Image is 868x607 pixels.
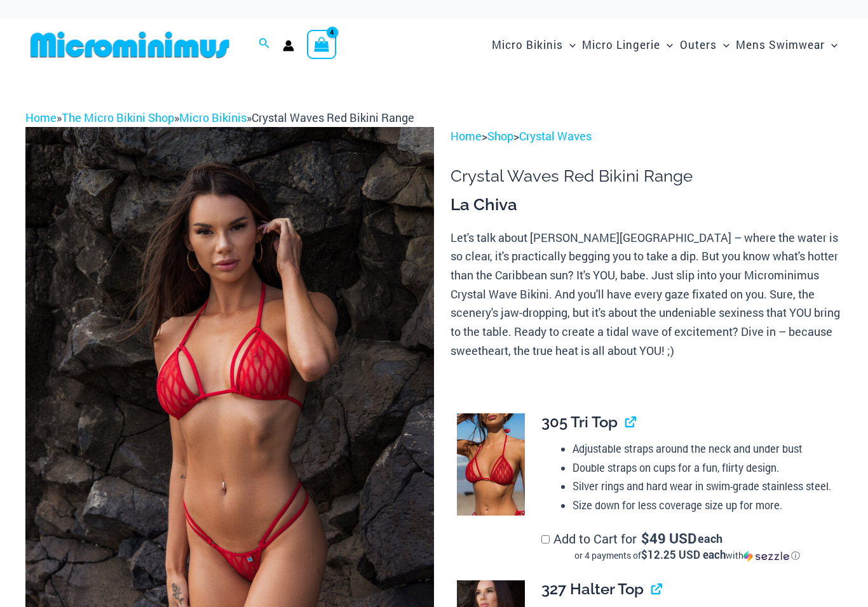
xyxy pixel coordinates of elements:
a: Micro LingerieMenu ToggleMenu Toggle [579,25,676,64]
h3: La Chiva [451,194,843,216]
span: Outers [680,29,717,61]
span: Micro Bikinis [492,29,563,61]
span: Mens Swimwear [736,29,825,61]
span: Menu Toggle [563,29,576,61]
div: or 4 payments of$12.25 USD eachwithSezzle Click to learn more about Sezzle [541,549,832,562]
h1: Crystal Waves Red Bikini Range [451,166,843,186]
p: > > [451,127,843,146]
a: OutersMenu ToggleMenu Toggle [677,25,733,64]
li: Size down for less coverage size up for more. [573,496,832,515]
span: Menu Toggle [660,29,673,61]
span: 305 Tri Top [541,413,618,431]
span: 327 Halter Top [541,580,644,598]
label: Add to Cart for [541,530,832,562]
span: $12.25 USD each [641,547,726,562]
a: Shop [487,128,513,143]
span: each [698,532,722,545]
li: Silver rings and hard wear in swim-grade stainless steel. [573,477,832,496]
span: $ [641,529,649,547]
nav: Site Navigation [487,23,843,66]
a: Mens SwimwearMenu ToggleMenu Toggle [733,25,841,64]
a: Micro BikinisMenu ToggleMenu Toggle [489,25,579,64]
a: Home [25,110,57,125]
a: Crystal Waves [519,128,592,143]
li: Adjustable straps around the neck and under bust [573,439,832,458]
input: Add to Cart for$49 USD eachor 4 payments of$12.25 USD eachwithSezzle Click to learn more about Se... [541,535,550,544]
span: Menu Toggle [825,29,837,61]
span: Menu Toggle [717,29,729,61]
p: Let's talk about [PERSON_NAME][GEOGRAPHIC_DATA] – where the water is so clear, it's practically b... [451,229,843,361]
img: Sezzle [743,550,789,562]
span: Crystal Waves Red Bikini Range [252,110,414,125]
a: Home [451,128,482,143]
a: Micro Bikinis [179,110,247,125]
div: or 4 payments of with [541,549,832,562]
a: View Shopping Cart, 4 items [307,30,336,59]
a: The Micro Bikini Shop [62,110,174,125]
img: Crystal Waves 305 Tri Top [457,413,525,516]
a: Account icon link [283,40,294,51]
span: 49 USD [641,532,696,545]
a: Search icon link [259,36,270,53]
span: Micro Lingerie [582,29,660,61]
li: Double straps on cups for a fun, flirty design. [573,458,832,477]
img: MM SHOP LOGO FLAT [25,30,234,59]
span: » » » [25,110,414,125]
